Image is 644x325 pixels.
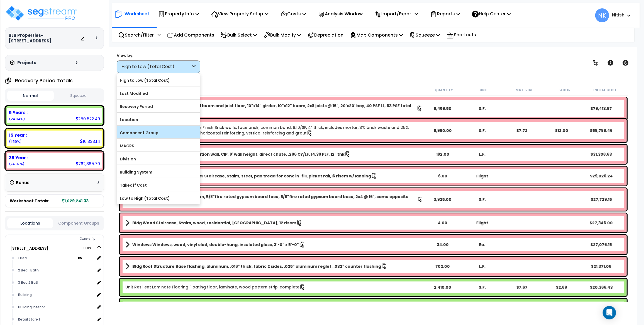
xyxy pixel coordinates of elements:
b: Windows Windows, wood, vinyl clad, double-hung, insulated glass, 3'-0" x 5'-0" [132,242,299,247]
div: Open Intercom Messenger [603,306,616,319]
div: 250,522.49 [75,116,100,122]
small: (74.07%) [9,162,24,166]
div: High to Low (Total Cost) [121,64,190,70]
p: Shortcuts [447,31,476,39]
div: View by: [117,53,200,58]
div: $31,308.63 [581,151,621,157]
button: Squeeze [55,91,102,101]
div: 4.00 [423,220,462,226]
div: Ownership [16,235,104,242]
b: Nitish [612,12,625,18]
span: 100.0% [82,245,96,252]
b: 15 Year : [9,132,27,138]
label: MACRS [117,142,200,150]
label: Recovery Period [117,102,200,111]
div: $21,371.05 [581,264,621,269]
label: Component Group [117,129,200,137]
div: Depreciation [304,28,347,42]
div: 3,925.00 [423,197,462,202]
p: Help Center [472,10,511,18]
div: 1 Bed [17,255,78,261]
span: location multiplier [78,254,94,261]
div: Ea. [462,242,502,247]
h3: BLB Properties- [STREET_ADDRESS] [9,33,81,44]
div: Add Components [164,28,217,42]
div: S.F. [462,128,502,133]
b: Bldg Wood Staircase, Stairs, wood, residential, [GEOGRAPHIC_DATA], 12 risers [132,220,296,226]
small: 5 [80,256,82,260]
p: Search/Filter [118,31,154,39]
p: Worksheet [125,10,149,18]
div: $27,346.00 [581,220,621,226]
div: 762,385.70 [75,161,100,167]
div: 2,410.00 [423,285,462,290]
div: $2.89 [542,285,581,290]
button: Normal [7,91,54,101]
h4: Recovery Period Totals [15,78,73,83]
small: Unit [480,88,488,92]
p: Depreciation [308,31,343,39]
a: Assembly Title [125,194,423,205]
a: Assembly Title [125,241,423,249]
button: Component Groups [56,220,101,226]
div: S.F. [462,285,502,290]
b: 5 Years : [9,110,28,115]
div: $7.72 [502,128,541,133]
b: Interior Partitions Wood partition, 5/8"fire rated gypsum board face, 5/8"fire rated gypsum board... [132,194,417,205]
a: Assembly Title [125,103,423,114]
p: Map Components [350,31,403,39]
div: 182.00 [423,151,462,157]
span: Worksheet Totals: [10,198,49,204]
div: 702.00 [423,264,462,269]
p: Import/Export [375,10,418,18]
small: Initial Cost [593,88,617,92]
a: Assembly Title [125,219,423,227]
label: Division [117,155,200,163]
div: S.F. [462,106,502,111]
b: Bldg Basement FDN Wall Foundation wall, CIP, 8' wall height, direct chute, .296 CY/LF, 14.39 PLF,... [132,151,345,157]
small: Labor [559,88,571,92]
span: NK [595,8,609,22]
p: Costs [280,10,306,18]
b: Bldg Roof Structure Base flashing, aluminum, .016" thick, fabric 2 sides, .025" aluminum reglet, ... [132,264,381,269]
p: Bulk Modify [264,31,301,39]
small: (24.34%) [9,117,25,121]
div: $7.67 [502,285,541,290]
div: $27,729.15 [581,197,621,202]
p: Add Components [167,31,214,39]
a: [STREET_ADDRESS] 100.0% [10,245,48,251]
label: Last Modified [117,89,200,98]
div: $27,076.15 [581,242,621,247]
small: (1.59%) [9,139,21,144]
b: 1,029,241.33 [62,198,89,204]
div: 5,459.50 [423,106,462,111]
a: Assembly Title [125,150,423,158]
div: Shortcuts [443,28,479,42]
button: Locations [7,218,53,228]
p: Analysis Window [318,10,363,18]
div: L.F. [462,264,502,269]
small: Material [516,88,533,92]
div: 2 Bed 1 Bath [17,267,95,274]
p: Squeeze [409,31,440,39]
div: Building [17,292,95,298]
div: $79,413.87 [581,106,621,111]
img: logo_pro_r.png [5,5,77,22]
div: $58,786.46 [581,128,621,133]
div: Flight [462,173,502,179]
b: x [78,255,82,261]
div: 3 Bed 2 Bath [17,279,95,286]
div: Flight [462,220,502,226]
a: Assembly Title [125,172,423,180]
h3: Bonus [16,180,30,185]
a: Individual Item [125,284,306,290]
a: Individual Item [125,125,423,136]
div: S.F. [462,197,502,202]
small: Quantity [435,88,453,92]
div: Retail Store 1 [17,316,95,323]
div: $12.00 [542,128,581,133]
div: 5,960.00 [423,128,462,133]
p: Bulk Select [221,31,257,39]
div: L.F. [462,151,502,157]
p: Reports [430,10,460,18]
